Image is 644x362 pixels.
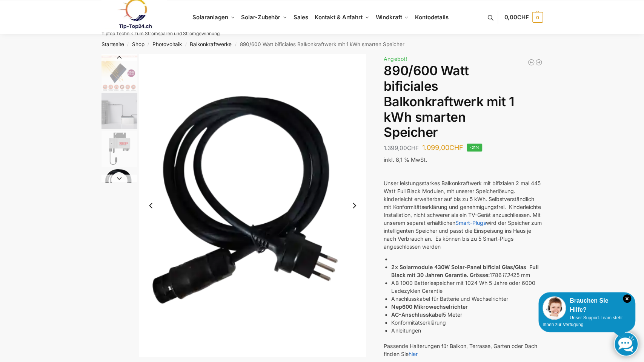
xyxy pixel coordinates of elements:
li: 4 / 7 [100,92,137,130]
button: Next slide [346,198,362,213]
a: Shop [132,41,144,47]
li: Anleitungen [391,326,543,334]
a: Smart-Plugs [455,220,486,226]
a: Sales [290,0,311,34]
li: 3 / 7 [100,54,137,92]
img: nep-microwechselrichter-600w [101,131,137,167]
span: 0 [532,12,543,23]
span: Angebot! [384,56,407,62]
img: Anschlusskabel-3meter [101,169,137,204]
span: 0,00 [504,14,529,21]
img: 1 (3) [101,93,137,129]
span: CHF [449,144,463,152]
button: Next slide [101,175,137,182]
li: 5 / 7 [100,130,137,167]
span: / [182,42,190,48]
li: Konformitätserklärung [391,319,543,326]
li: 6 / 7 [100,167,137,205]
li: AB 1000 Batteriespeicher mit 1024 Wh 5 Jahre oder 6000 Ladezyklen Garantie [391,279,543,295]
nav: Breadcrumb [88,34,556,54]
span: Unser Support-Team steht Ihnen zur Verfügung [543,315,622,327]
span: 1786 25 mm [489,272,530,278]
li: 5 Meter [391,311,543,319]
a: Solar-Zubehör [238,0,290,34]
span: CHF [517,14,529,21]
i: Schließen [623,294,631,303]
button: Previous slide [101,54,137,61]
span: / [144,42,152,48]
img: Anschlusskabel-3meter [139,54,366,357]
span: Kontodetails [415,14,449,21]
span: Sales [294,14,309,21]
span: -21% [467,144,482,152]
strong: AC-Anschlusskabel [391,311,443,318]
span: Windkraft [375,14,402,21]
a: 0,00CHF 0 [504,6,543,29]
span: inkl. 8,1 % MwSt. [384,156,427,163]
div: Brauchen Sie Hilfe? [543,296,631,314]
a: Windkraft [372,0,412,34]
img: Customer service [543,296,566,320]
a: Kontakt & Anfahrt [311,0,372,34]
span: / [232,42,240,48]
h1: 890/600 Watt bificiales Balkonkraftwerk mit 1 kWh smarten Speicher [384,63,543,140]
a: Kontodetails [412,0,452,34]
button: Previous slide [143,198,159,213]
span: / [124,42,132,48]
a: Startseite [101,41,124,47]
strong: Nep600 Mikrowechselrichter [391,303,467,310]
bdi: 1.099,00 [422,144,463,152]
li: 6 / 7 [139,54,366,357]
em: 1134 [501,272,513,278]
a: Balkonkraftwerke [190,41,232,47]
li: Anschlusskabel für Batterie und Wechselrichter [391,295,543,303]
a: hier [408,351,417,357]
span: Solaranlagen [192,14,228,21]
strong: 2x Solarmodule 430W Solar-Panel bificial Glas/Glas Full Black mit 30 Jahren Garantie. Grösse: [391,264,538,278]
p: Tiptop Technik zum Stromsparen und Stromgewinnung [101,31,220,36]
span: Solar-Zubehör [241,14,280,21]
a: Mega XXL 1780 Watt Steckerkraftwerk Genehmigungsfrei. [527,59,535,66]
p: Passende Halterungen für Balkon, Terrasse, Garten oder Dach finden Sie [384,342,543,358]
p: Unser leistungsstarkes Balkonkraftwerk mit bifizialen 2 mal 445 Watt Full Black Modulen, mit unse... [384,179,543,251]
bdi: 1.399,00 [384,144,418,152]
span: Kontakt & Anfahrt [315,14,363,21]
span: CHF [407,144,418,152]
a: Photovoltaik [152,41,182,47]
img: Bificial 30 % mehr Leistung [101,55,137,91]
a: WiFi Smart Plug für unseren Plug & Play Batteriespeicher [535,59,543,66]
